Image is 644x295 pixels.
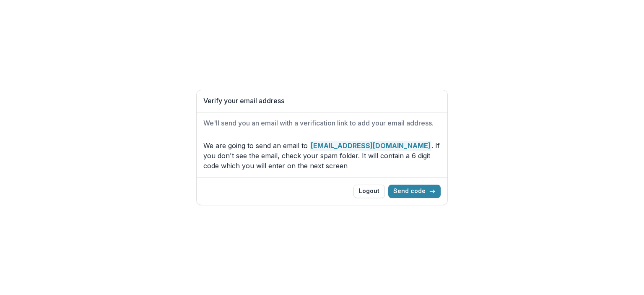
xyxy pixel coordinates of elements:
[203,141,441,171] p: We are going to send an email to . If you don't see the email, check your spam folder. It will co...
[388,185,441,198] button: Send code
[203,97,441,105] h1: Verify your email address
[310,141,431,151] strong: [EMAIL_ADDRESS][DOMAIN_NAME]
[353,185,385,198] button: Logout
[203,119,441,127] h2: We'll send you an email with a verification link to add your email address.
